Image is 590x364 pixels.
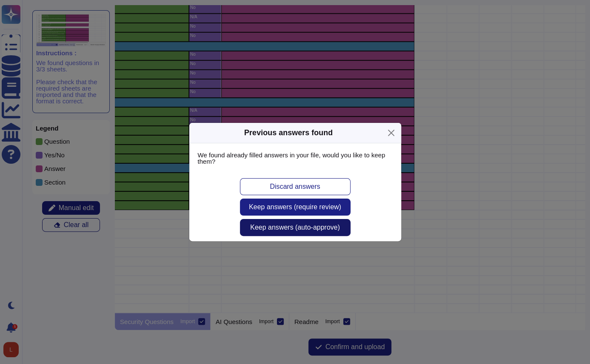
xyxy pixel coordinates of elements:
[240,219,351,236] button: Keep answers (auto-approve)
[244,127,333,139] div: Previous answers found
[249,204,341,210] span: Keep answers (require review)
[250,224,340,231] span: Keep answers (auto-approve)
[240,178,351,195] button: Discard answers
[240,199,351,216] button: Keep answers (require review)
[385,126,398,139] button: Close
[270,183,320,190] span: Discard answers
[189,143,401,173] div: We found already filled answers in your file, would you like to keep them?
